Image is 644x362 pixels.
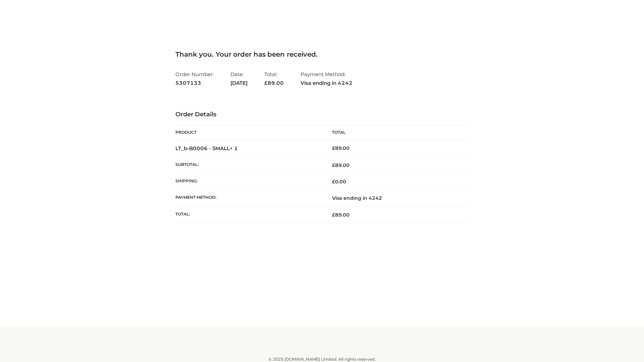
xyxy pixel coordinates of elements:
th: Total [322,125,469,140]
li: Date: [230,68,248,89]
span: 89.00 [264,80,284,86]
span: £ [264,80,268,86]
h3: Thank you. Your order has been received. [175,50,469,58]
li: Payment Method: [301,68,353,89]
bdi: 0.00 [332,179,346,185]
th: Total: [175,206,322,223]
span: £ [332,179,335,185]
span: £ [332,162,335,168]
span: £ [332,145,335,151]
strong: LT_b-B0006 - SMALL [175,145,238,152]
strong: [DATE] [230,79,248,87]
strong: × 1 [230,145,238,152]
span: 89.00 [332,162,350,168]
th: Product [175,125,322,140]
strong: Visa ending in 4242 [301,79,353,87]
bdi: 89.00 [332,145,350,151]
li: Order Number: [175,68,214,89]
h3: Order Details [175,111,469,118]
th: Payment method: [175,190,322,206]
strong: 5307133 [175,79,214,87]
span: 89.00 [332,212,350,218]
th: Subtotal: [175,157,322,173]
th: Shipping: [175,174,322,190]
li: Total: [264,68,284,89]
td: Visa ending in 4242 [322,190,469,206]
span: £ [332,212,335,218]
